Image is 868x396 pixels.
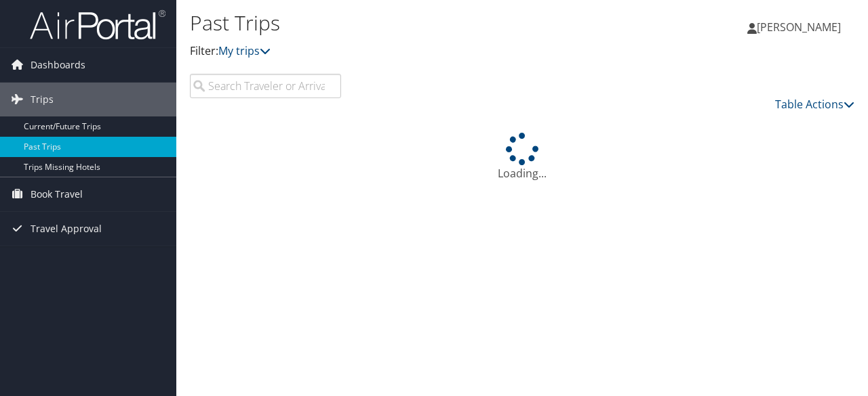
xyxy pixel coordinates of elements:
a: [PERSON_NAME] [747,7,854,47]
h1: Past Trips [190,9,633,37]
a: My trips [218,43,271,58]
div: Loading... [190,133,854,181]
span: Book Travel [31,177,83,211]
a: Table Actions [775,97,854,112]
input: Search Traveler or Arrival City [190,74,341,98]
span: Dashboards [31,48,85,82]
span: Travel Approval [31,212,102,246]
span: [PERSON_NAME] [757,20,841,35]
span: Trips [31,83,54,116]
p: Filter: [190,43,633,60]
img: airportal-logo.png [30,9,165,41]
